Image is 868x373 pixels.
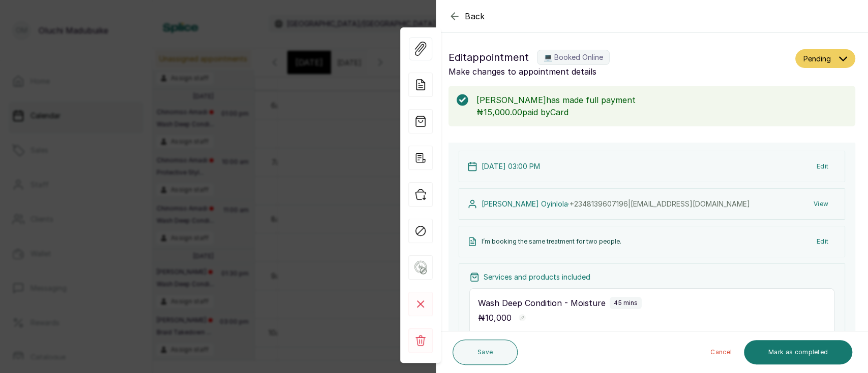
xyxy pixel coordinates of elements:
span: Edit appointment [448,49,529,65]
p: [DATE] 03:00 PM [482,161,540,172]
p: [PERSON_NAME] has made full payment [476,94,847,106]
p: 45 mins [614,299,638,307]
span: Back [465,10,485,22]
p: [PERSON_NAME] Oyinlola · [482,199,750,209]
p: I’m booking the same treatment for two people. [482,238,621,246]
span: +234 8139607196 | [EMAIL_ADDRESS][DOMAIN_NAME] [570,199,750,208]
label: 💻 Booked Online [537,50,610,65]
p: ₦ [478,312,512,324]
button: Mark as completed [744,340,852,364]
button: Cancel [702,340,740,364]
p: ₦15,000.00 paid by Card [476,106,847,118]
span: Pending [803,53,831,64]
button: Edit [809,157,836,176]
button: Back [448,10,485,22]
button: Edit [809,232,836,251]
p: Make changes to appointment details [448,65,791,78]
button: View [805,195,836,213]
button: Pending [795,49,855,68]
button: Save [453,340,518,365]
p: Wash Deep Condition - Moisture [478,297,606,309]
p: Services and products included [484,272,590,282]
span: 10,000 [485,313,512,323]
